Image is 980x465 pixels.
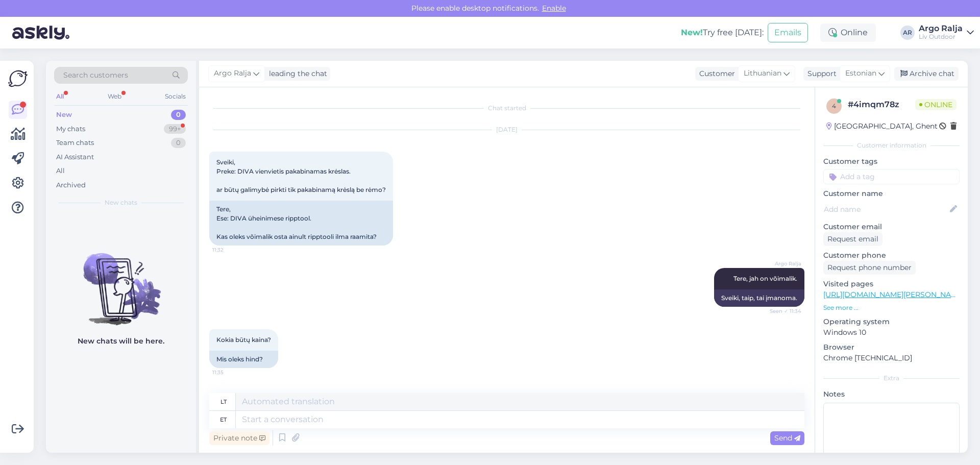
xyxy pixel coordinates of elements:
[823,222,960,232] p: Customer email
[209,104,804,113] div: Chat started
[209,201,393,246] div: Tere, Ese: DIVA üheinimese ripptool. Kas oleks võimalik osta ainult ripptooli ilma raamita?
[768,23,808,42] button: Emails
[212,369,251,376] span: 11:35
[845,68,876,79] span: Estonian
[681,28,703,37] b: New!
[46,235,196,327] img: No chats
[744,68,781,79] span: Lithuanian
[823,279,960,289] p: Visited pages
[220,393,227,410] div: lt
[209,431,269,445] div: Private note
[826,121,938,132] div: [GEOGRAPHIC_DATA], Ghent
[823,156,960,167] p: Customer tags
[763,382,801,390] span: Argo Ralja
[774,433,800,443] span: Send
[56,124,85,134] div: My chats
[919,25,963,33] div: Argo Ralja
[848,99,915,111] div: # 4imqm78z
[209,351,278,368] div: Mis oleks hind?
[56,110,72,120] div: New
[265,68,327,79] div: leading the chat
[823,188,960,199] p: Customer name
[63,70,128,81] span: Search customers
[823,327,960,338] p: Windows 10
[105,198,137,207] span: New chats
[56,180,86,190] div: Archived
[539,4,569,13] span: Enable
[714,289,804,307] div: Sveiki, taip, tai įmanoma.
[823,290,964,299] a: [URL][DOMAIN_NAME][PERSON_NAME]
[216,336,271,344] span: Kokia būtų kaina?
[823,374,960,383] div: Extra
[823,303,960,312] p: See more ...
[171,110,186,120] div: 0
[695,68,735,79] div: Customer
[220,411,227,428] div: et
[823,169,960,184] input: Add a tag
[823,353,960,363] p: Chrome [TECHNICAL_ID]
[763,307,801,315] span: Seen ✓ 11:34
[681,27,764,39] div: Try free [DATE]:
[823,250,960,261] p: Customer phone
[56,166,65,176] div: All
[824,204,948,215] input: Add name
[803,68,837,79] div: Support
[733,275,797,282] span: Tere, jah on võimalik.
[209,125,804,134] div: [DATE]
[106,90,124,103] div: Web
[216,158,386,193] span: Sveiki, Preke: DIVA vienvietis pakabinamas krėslas. ar būtų galimybė pirkti tik pakabinamą krėslą...
[56,138,94,148] div: Team chats
[78,336,164,347] p: New chats will be here.
[163,90,188,103] div: Socials
[823,389,960,400] p: Notes
[823,141,960,150] div: Customer information
[919,25,974,41] a: Argo RaljaLiv Outdoor
[900,26,915,40] div: AR
[171,138,186,148] div: 0
[820,23,876,42] div: Online
[763,260,801,267] span: Argo Ralja
[8,69,28,88] img: Askly Logo
[164,124,186,134] div: 99+
[214,68,251,79] span: Argo Ralja
[915,99,957,110] span: Online
[832,102,836,110] span: 4
[823,232,883,246] div: Request email
[54,90,66,103] div: All
[823,342,960,353] p: Browser
[823,316,960,327] p: Operating system
[56,152,94,162] div: AI Assistant
[212,246,251,254] span: 11:32
[823,261,916,275] div: Request phone number
[894,67,959,81] div: Archive chat
[919,33,963,41] div: Liv Outdoor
